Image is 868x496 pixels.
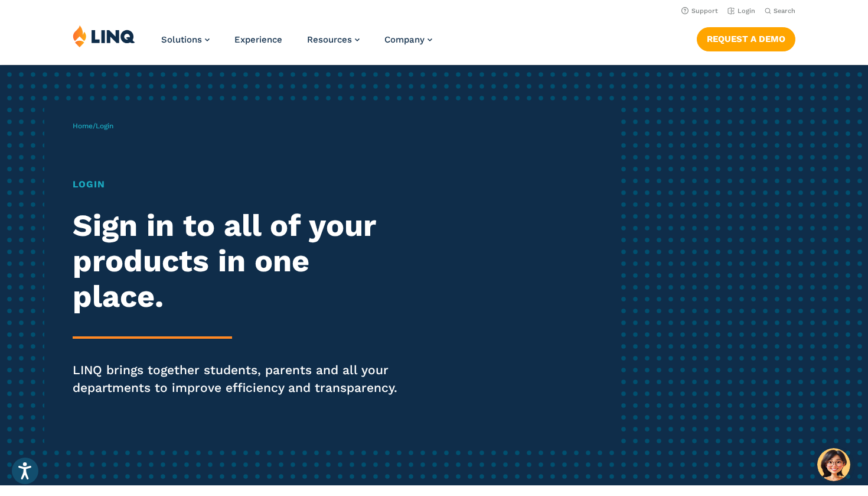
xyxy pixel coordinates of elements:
[307,34,360,45] a: Resources
[697,25,795,51] nav: Button Navigation
[765,7,795,15] button: Open Search Bar
[697,27,795,51] a: Request a Demo
[96,122,113,130] span: Login
[681,7,718,15] a: Support
[73,177,407,192] h1: Login
[73,122,113,130] span: /
[161,34,202,45] span: Solutions
[817,448,850,481] button: Hello, have a question? Let’s chat.
[73,361,407,397] p: LINQ brings together students, parents and all your departments to improve efficiency and transpa...
[384,34,425,45] span: Company
[73,25,135,47] img: LINQ | K‑12 Software
[774,7,795,15] span: Search
[73,208,407,314] h2: Sign in to all of your products in one place.
[307,34,352,45] span: Resources
[727,7,755,15] a: Login
[234,34,282,45] a: Experience
[73,122,93,130] a: Home
[161,34,210,45] a: Solutions
[384,34,432,45] a: Company
[161,25,432,64] nav: Primary Navigation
